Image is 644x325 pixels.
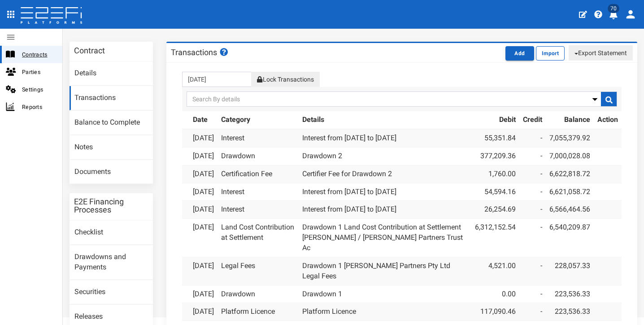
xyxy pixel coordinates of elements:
[471,285,519,303] td: 0.00
[302,205,396,213] a: Interest from [DATE] to [DATE]
[519,201,546,219] td: -
[218,303,299,321] td: Platform Licence
[519,111,546,129] th: Credit
[218,111,299,129] th: Category
[218,201,299,219] td: Interest
[519,219,546,257] td: -
[70,111,153,135] a: Balance to Complete
[22,67,55,77] span: Parties
[193,223,214,231] a: [DATE]
[546,257,594,285] td: 228,057.33
[70,221,153,245] a: Checklist
[70,135,153,160] a: Notes
[302,152,342,160] a: Drawdown 2
[171,48,229,56] h3: Transactions
[70,61,153,86] a: Details
[536,46,565,61] button: Import
[546,183,594,201] td: 6,621,058.72
[74,198,148,214] h3: E2E Financing Processes
[471,257,519,285] td: 4,521.00
[546,201,594,219] td: 6,566,464.56
[302,223,463,252] a: Drawdown 1 Land Cost Contribution at Settlement [PERSON_NAME] / [PERSON_NAME] Partners Trust Ac
[546,147,594,165] td: 7,000,028.08
[519,285,546,303] td: -
[546,111,594,129] th: Balance
[505,48,536,57] a: Add
[546,285,594,303] td: 223,536.33
[519,129,546,147] td: -
[302,307,356,316] a: Platform Licence
[70,280,153,304] a: Securities
[471,201,519,219] td: 26,254.69
[302,134,396,142] a: Interest from [DATE] to [DATE]
[471,111,519,129] th: Debit
[471,303,519,321] td: 117,090.46
[302,290,342,298] a: Drawdown 1
[74,47,105,55] h3: Contract
[187,91,617,107] input: Search By details
[70,86,153,110] a: Transactions
[471,165,519,183] td: 1,760.00
[218,285,299,303] td: Drawdown
[22,84,55,95] span: Settings
[471,147,519,165] td: 377,209.36
[193,152,214,160] a: [DATE]
[251,72,319,87] button: Lock Transactions
[218,183,299,201] td: Interest
[569,45,633,61] button: Export Statement
[302,261,450,280] a: Drawdown 1 [PERSON_NAME] Partners Pty Ltd Legal Fees
[471,183,519,201] td: 54,594.16
[299,111,471,129] th: Details
[70,160,153,184] a: Documents
[193,134,214,142] a: [DATE]
[519,183,546,201] td: -
[22,49,55,60] span: Contracts
[471,129,519,147] td: 55,351.84
[302,169,392,178] a: Certifier Fee for Drawdown 2
[70,245,153,280] a: Drawdowns and Payments
[193,187,214,196] a: [DATE]
[22,102,55,112] span: Reports
[302,187,396,196] a: Interest from [DATE] to [DATE]
[218,219,299,257] td: Land Cost Contribution at Settlement
[193,290,214,298] a: [DATE]
[546,219,594,257] td: 6,540,209.87
[193,261,214,270] a: [DATE]
[546,303,594,321] td: 223,536.33
[594,111,622,129] th: Action
[218,129,299,147] td: Interest
[193,205,214,213] a: [DATE]
[505,46,534,61] button: Add
[189,111,218,129] th: Date
[218,257,299,285] td: Legal Fees
[519,147,546,165] td: -
[546,165,594,183] td: 6,622,818.72
[546,129,594,147] td: 7,055,379.92
[471,219,519,257] td: 6,312,152.54
[519,257,546,285] td: -
[193,307,214,316] a: [DATE]
[182,72,252,87] input: From Transactions Date
[193,169,214,178] a: [DATE]
[218,147,299,165] td: Drawdown
[218,165,299,183] td: Certification Fee
[519,303,546,321] td: -
[519,165,546,183] td: -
